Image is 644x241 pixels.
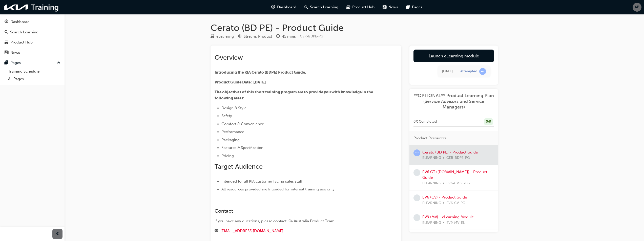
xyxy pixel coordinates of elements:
[221,122,264,126] span: Comfort & Convenience
[413,119,437,125] span: 0 % Completed
[282,34,296,39] div: 45 mins
[267,2,300,12] a: guage-iconDashboard
[221,145,263,150] span: Features & Specification
[215,163,263,170] span: Target Audience
[352,4,375,10] span: Product Hub
[413,214,420,221] span: learningRecordVerb_NONE-icon
[271,4,275,10] span: guage-icon
[5,61,8,65] span: pages-icon
[5,20,8,24] span: guage-icon
[2,28,63,37] a: Search Learning
[422,215,474,219] a: EV9 (MV) - eLearning Module
[5,51,8,55] span: news-icon
[446,220,465,226] span: EV9-MV-EL
[346,4,350,10] span: car-icon
[221,129,244,134] span: Performance
[10,19,30,25] div: Dashboard
[10,29,38,35] div: Search Learning
[221,114,232,118] span: Safety
[479,68,486,75] span: learningRecordVerb_ATTEMPT-icon
[10,39,33,45] div: Product Hub
[342,2,379,12] a: car-iconProduct Hub
[211,33,234,40] div: Type
[276,33,296,40] div: Duration
[277,4,296,10] span: Dashboard
[211,22,498,33] h1: Cerato (BD PE) - Product Guide
[220,229,283,233] a: [EMAIL_ADDRESS][DOMAIN_NAME]
[413,50,494,62] a: Launch eLearning module
[5,40,8,45] span: car-icon
[422,220,441,226] span: ELEARNING
[442,69,453,74] div: Tue Sep 02 2025 11:20:44 GMT+1000 (Australian Eastern Standard Time)
[388,4,398,10] span: News
[402,2,426,12] a: pages-iconPages
[3,2,61,12] img: kia-training
[221,187,335,191] span: All resources provided are Intended for internal training use only
[10,50,20,56] div: News
[56,231,59,237] span: prev-icon
[57,60,60,66] span: up-icon
[460,69,477,74] div: Attempted
[6,68,63,75] a: Training Schedule
[215,229,218,233] span: email-icon
[215,90,374,100] span: The objectives of this short training program are to provide you with knowledge in the following ...
[221,179,302,184] span: Intended for all KIA customer facing sales staff
[413,194,420,201] span: learningRecordVerb_NONE-icon
[215,70,306,75] span: Introducing the KIA Cerato (BDPE) Product Guide.
[2,58,63,68] button: Pages
[446,200,465,206] span: EV6-CV-PG
[422,200,441,206] span: ELEARNING
[2,48,63,57] a: News
[412,4,422,10] span: Pages
[422,181,441,186] span: ELEARNING
[221,138,240,142] span: Packaging
[215,54,243,61] span: Overview
[238,34,242,39] span: target-icon
[215,218,379,224] div: If you have any questions, please contact Kia Australia Product Team.
[310,4,338,10] span: Search Learning
[6,75,63,83] a: All Pages
[300,34,323,38] span: Learning resource code
[215,228,379,234] div: Email
[413,149,420,156] span: learningRecordVerb_ATTEMPT-icon
[300,2,342,12] a: search-iconSearch Learning
[2,38,63,47] a: Product Hub
[635,4,639,10] span: AB
[383,4,386,10] span: news-icon
[276,34,280,39] span: clock-icon
[413,169,420,176] span: learningRecordVerb_NONE-icon
[2,16,63,58] button: DashboardSearch LearningProduct HubNews
[304,4,308,10] span: search-icon
[422,195,467,200] a: EV6 (CV) - Product Guide
[379,2,402,12] a: news-iconNews
[216,34,234,39] div: eLearning
[244,34,272,39] div: Stream: Product
[215,208,379,214] h3: Contact
[5,30,8,35] span: search-icon
[422,170,487,180] a: EV6 GT ([DOMAIN_NAME]) - Product Guide
[484,118,493,125] div: 0 / 9
[446,181,470,186] span: EV6-CV.GT-PG
[221,106,246,110] span: Design & Style
[413,135,447,141] span: Product Resources
[413,93,494,110] a: **OPTIONAL** Product Learning Plan (Service Advisors and Service Managers)
[211,34,214,39] span: learningResourceType_ELEARNING-icon
[10,60,21,66] div: Pages
[238,33,272,40] div: Stream
[221,154,234,158] span: Pricing
[2,17,63,27] a: Dashboard
[215,80,266,84] span: Product Guide Date : [DATE]
[633,3,641,12] button: AB
[406,4,410,10] span: pages-icon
